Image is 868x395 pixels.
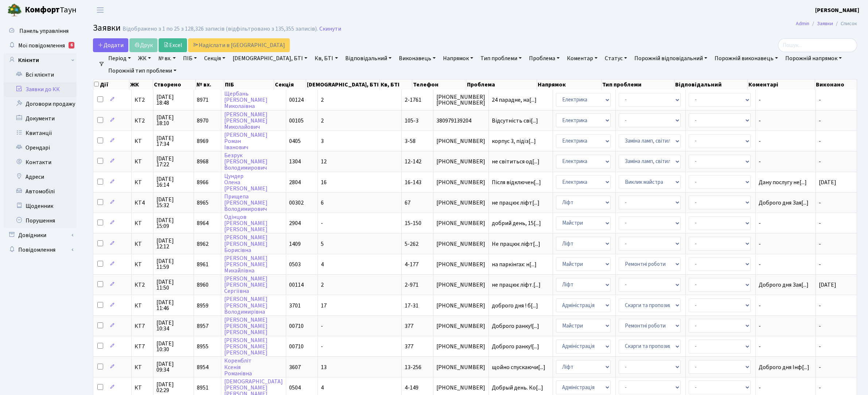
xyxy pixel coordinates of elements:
[289,137,301,145] span: 0405
[321,158,327,166] span: 12
[197,302,209,310] span: 8959
[98,41,124,49] span: Додати
[93,38,128,52] a: Додати
[436,200,486,206] span: [PHONE_NUMBER]
[319,26,341,32] a: Скинути
[321,302,327,310] span: 17
[785,16,868,31] nav: breadcrumb
[405,199,410,207] span: 67
[759,118,813,124] span: -
[321,137,324,145] span: 3
[321,342,323,351] span: -
[492,96,537,104] span: 24 парадне, на[...]
[492,302,538,310] span: доброго дня ! б[...]
[289,96,304,104] span: 00124
[197,117,209,125] span: 8970
[135,118,150,124] span: КТ2
[197,384,209,392] span: 8951
[289,363,301,371] span: 3607
[122,26,318,32] div: Відображено з 1 по 25 з 128,326 записів (відфільтровано з 135,355 записів).
[492,342,539,351] span: Доброго ранку![...]
[405,384,419,392] span: 4-149
[712,52,781,65] a: Порожній виконавець
[782,52,845,65] a: Порожній напрямок
[289,240,301,248] span: 1409
[436,241,486,247] span: [PHONE_NUMBER]
[155,52,179,65] a: № вх.
[759,159,813,164] span: -
[156,115,191,126] span: [DATE] 18:10
[18,42,65,50] span: Мої повідомлення
[4,213,77,228] a: Порушення
[759,199,809,207] span: Доброго дня Зая[...]
[312,52,340,65] a: Кв, БТІ
[436,364,486,370] span: [PHONE_NUMBER]
[93,80,129,90] th: Дії
[321,219,323,227] span: -
[224,151,268,172] a: Безрук[PERSON_NAME]Володимирович
[492,178,541,186] span: Після відключен[...]
[135,364,150,370] span: КТ
[135,241,150,247] span: КТ
[135,303,150,309] span: КТ
[197,137,209,145] span: 8969
[224,254,268,275] a: [PERSON_NAME][PERSON_NAME]Михайлівна
[135,344,150,349] span: КТ7
[405,178,421,186] span: 16-143
[306,80,380,90] th: [DEMOGRAPHIC_DATA], БТІ
[4,67,77,82] a: Всі клієнти
[819,137,821,145] span: -
[4,228,77,243] a: Довідники
[197,96,209,104] span: 8971
[224,213,268,233] a: Одінцов[PERSON_NAME][PERSON_NAME]
[815,6,859,14] b: [PERSON_NAME]
[224,111,268,131] a: [PERSON_NAME][PERSON_NAME]Миколайович
[819,240,821,248] span: -
[135,282,150,288] span: КТ2
[405,137,416,145] span: 3-58
[631,52,710,65] a: Порожній відповідальний
[819,178,836,186] span: [DATE]
[526,52,563,65] a: Проблема
[405,322,413,330] span: 377
[93,22,121,34] span: Заявки
[289,302,301,310] span: 3701
[25,4,77,16] span: Таун
[405,117,419,125] span: 105-3
[759,303,813,309] span: -
[321,96,324,104] span: 2
[4,24,77,38] a: Панель управління
[436,118,486,124] span: 380979139204
[796,20,809,27] a: Admin
[289,178,301,186] span: 2804
[759,138,813,144] span: -
[819,363,821,371] span: -
[759,220,813,226] span: -
[224,336,268,357] a: [PERSON_NAME][PERSON_NAME][PERSON_NAME]
[492,219,541,227] span: добрий день, 15[...]
[25,4,60,16] b: Комфорт
[197,178,209,186] span: 8966
[759,363,809,371] span: Доброго дня Інф[...]
[156,382,191,393] span: [DATE] 02:29
[436,179,486,185] span: [PHONE_NUMBER]
[405,260,419,268] span: 4-177
[405,302,419,310] span: 17-31
[289,219,301,227] span: 2904
[436,220,486,226] span: [PHONE_NUMBER]
[105,52,134,65] a: Період
[492,322,539,330] span: Доброго ранку![...]
[289,260,301,268] span: 0503
[759,97,813,103] span: -
[405,158,421,166] span: 12-142
[197,240,209,248] span: 8962
[492,117,538,125] span: Відсутність сві[...]
[105,65,179,77] a: Порожній тип проблеми
[224,193,268,213] a: Прищепа[PERSON_NAME]Володимирович
[289,342,304,351] span: 00710
[4,126,77,140] a: Квитанції
[759,323,813,329] span: -
[564,52,600,65] a: Коментар
[819,260,821,268] span: -
[478,52,525,65] a: Тип проблеми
